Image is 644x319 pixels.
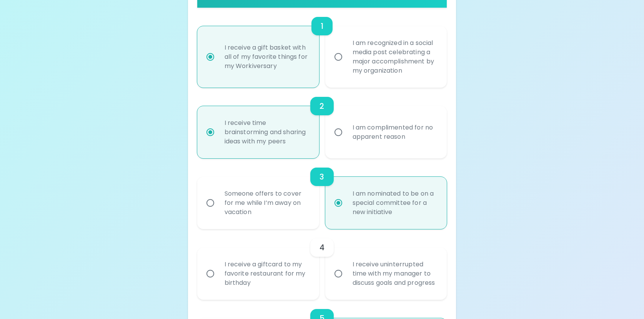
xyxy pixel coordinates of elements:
div: choice-group-check [197,8,447,88]
h6: 2 [320,100,324,112]
div: I am complimented for no apparent reason [346,114,443,151]
div: I receive a giftcard to my favorite restaurant for my birthday [218,251,315,297]
div: choice-group-check [197,88,447,158]
div: I am recognized in a social media post celebrating a major accomplishment by my organization [346,29,443,85]
h6: 4 [320,241,324,254]
div: choice-group-check [197,229,447,300]
div: choice-group-check [197,158,447,229]
h6: 3 [320,171,324,183]
div: I am nominated to be on a special committee for a new initiative [346,180,443,226]
h6: 1 [321,20,323,32]
div: I receive a gift basket with all of my favorite things for my Workiversary [218,34,315,80]
div: I receive uninterrupted time with my manager to discuss goals and progress [346,251,443,297]
div: I receive time brainstorming and sharing ideas with my peers [218,109,315,155]
div: Someone offers to cover for me while I’m away on vacation [218,180,315,226]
